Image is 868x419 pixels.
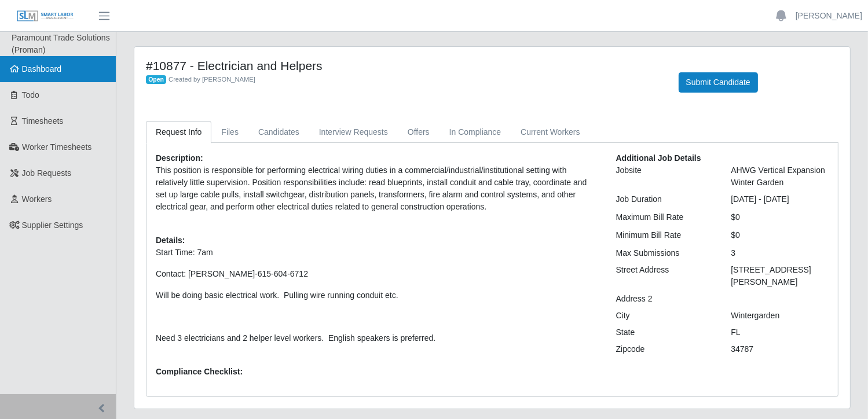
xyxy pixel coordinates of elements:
button: Submit Candidate [679,72,758,93]
a: Interview Requests [309,121,398,144]
div: Address 2 [607,293,723,305]
a: Request Info [146,121,211,144]
p: Need 3 electricians and 2 helper level workers. English speakers is preferred. [156,332,599,344]
div: [STREET_ADDRESS][PERSON_NAME] [722,264,837,288]
div: Minimum Bill Rate [607,229,723,241]
div: AHWG Vertical Expansion Winter Garden [722,164,837,189]
span: Created by [PERSON_NAME] [169,76,255,83]
div: 34787 [722,343,837,355]
span: Job Requests [22,168,72,178]
div: $0 [722,211,837,223]
a: Candidates [248,121,309,144]
div: Maximum Bill Rate [607,211,723,223]
div: Max Submissions [607,247,723,259]
div: Job Duration [607,193,723,205]
div: [DATE] - [DATE] [722,193,837,205]
div: $0 [722,229,837,241]
b: Description: [156,153,203,163]
h4: #10877 - Electrician and Helpers [146,58,661,73]
a: In Compliance [440,121,511,144]
span: Paramount Trade Solutions (Proman) [12,33,110,54]
a: Offers [398,121,440,144]
p: Contact: [PERSON_NAME]-615-604-6712 [156,268,599,280]
b: Additional Job Details [616,153,701,163]
img: SLM Logo [16,10,74,23]
div: FL [722,326,837,339]
p: Start Time: 7am [156,247,599,259]
p: This position is responsible for performing electrical wiring duties in a commercial/industrial/i... [156,164,599,213]
span: Open [146,75,166,84]
span: Workers [22,194,52,204]
span: Worker Timesheets [22,142,91,152]
div: Street Address [607,264,723,288]
div: State [607,326,723,339]
span: Timesheets [22,116,64,126]
div: Wintergarden [722,310,837,322]
a: Files [211,121,248,144]
span: Dashboard [22,64,62,73]
span: Todo [22,90,39,100]
a: [PERSON_NAME] [796,10,862,22]
span: Supplier Settings [22,220,83,230]
a: Current Workers [511,121,589,144]
p: Will be doing basic electrical work. Pulling wire running conduit etc. [156,289,599,302]
b: Details: [156,236,185,245]
div: Zipcode [607,343,723,355]
div: Jobsite [607,164,723,189]
b: Compliance Checklist: [156,367,243,376]
div: 3 [722,247,837,259]
div: City [607,310,723,322]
